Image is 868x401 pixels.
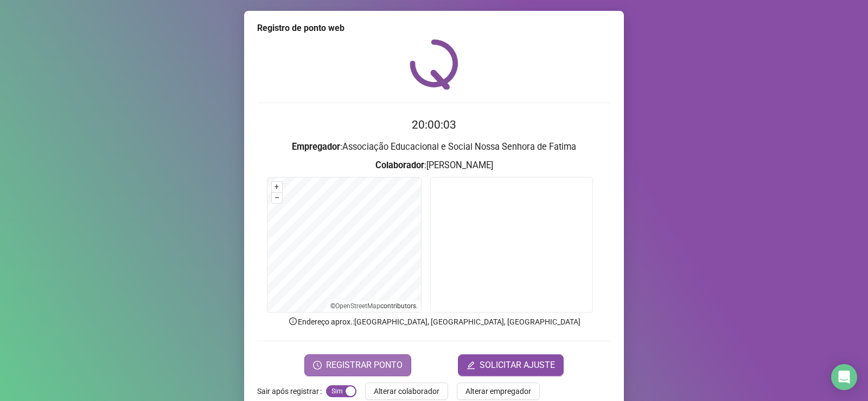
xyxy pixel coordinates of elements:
[257,383,326,400] label: Sair após registrar
[326,359,403,372] span: REGISTRAR PONTO
[257,316,611,328] p: Endereço aprox. : [GEOGRAPHIC_DATA], [GEOGRAPHIC_DATA], [GEOGRAPHIC_DATA]
[313,361,322,370] span: clock-circle
[272,182,282,192] button: +
[335,302,380,310] a: OpenStreetMap
[304,354,411,376] button: REGISTRAR PONTO
[257,158,611,173] h3: : [PERSON_NAME]
[465,385,531,397] span: Alterar empregador
[410,39,458,90] img: QRPoint
[412,118,456,131] time: 20:00:03
[272,193,282,203] button: –
[480,359,555,372] span: SOLICITAR AJUSTE
[292,142,340,152] strong: Empregador
[467,361,475,370] span: edit
[458,354,564,376] button: editSOLICITAR AJUSTE
[831,364,857,390] div: Open Intercom Messenger
[457,383,540,400] button: Alterar empregador
[257,140,611,154] h3: : Associação Educacional e Social Nossa Senhora de Fatima
[374,385,439,397] span: Alterar colaborador
[288,316,298,326] span: info-circle
[365,383,448,400] button: Alterar colaborador
[257,22,611,35] div: Registro de ponto web
[330,302,418,310] li: © contributors.
[375,160,424,170] strong: Colaborador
